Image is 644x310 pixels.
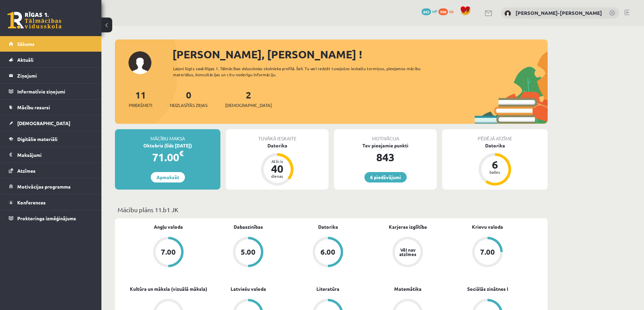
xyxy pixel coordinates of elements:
[17,168,35,174] span: Atzīmes
[170,102,208,109] span: Neizlasītās ziņas
[115,142,220,149] div: Oktobris (līdz [DATE])
[9,115,93,131] a: [DEMOGRAPHIC_DATA]
[438,8,448,15] span: 998
[226,142,329,187] a: Datorika Atlicis 40 dienas
[226,129,329,142] div: Tuvākā ieskaite
[9,131,93,147] a: Digitālie materiāli
[128,237,208,269] a: 7.00
[234,223,263,230] a: Dabaszinības
[442,142,548,149] div: Datorika
[422,8,431,15] span: 843
[154,223,183,230] a: Angļu valoda
[9,84,93,99] a: Informatīvie ziņojumi
[364,172,407,182] a: 6 piedāvājumi
[17,215,76,221] span: Proktoringa izmēģinājums
[17,68,93,83] legend: Ziņojumi
[334,142,437,149] div: Tev pieejamie punkti
[17,84,93,99] legend: Informatīvie ziņojumi
[318,223,338,230] a: Datorika
[9,195,93,210] a: Konferences
[17,41,34,47] span: Sākums
[504,10,511,17] img: Martins Frīdenbergs-Tomašs
[422,8,437,14] a: 843 mP
[172,46,548,62] div: [PERSON_NAME], [PERSON_NAME] !
[17,104,50,110] span: Mācību resursi
[115,149,220,165] div: 71.00
[467,285,508,292] a: Sociālās zinātnes I
[9,36,93,52] a: Sākums
[9,100,93,115] a: Mācību resursi
[9,163,93,178] a: Atzīmes
[472,223,503,230] a: Krievu valoda
[448,237,527,269] a: 7.00
[389,223,427,230] a: Karjeras izglītība
[225,89,272,109] a: 2[DEMOGRAPHIC_DATA]
[368,237,448,269] a: Vēl nav atzīmes
[449,8,453,14] span: xp
[9,52,93,67] a: Aktuāli
[17,199,46,205] span: Konferences
[17,136,57,142] span: Digitālie materiāli
[267,174,287,178] div: dienas
[516,9,602,16] a: [PERSON_NAME]-[PERSON_NAME]
[161,248,176,256] div: 7.00
[7,12,62,29] a: Rīgas 1. Tālmācības vidusskola
[485,159,505,170] div: 6
[288,237,368,269] a: 6.00
[394,285,422,292] a: Matemātika
[9,210,93,226] a: Proktoringa izmēģinājums
[17,120,70,126] span: [DEMOGRAPHIC_DATA]
[226,142,329,149] div: Datorika
[115,129,220,142] div: Mācību maksa
[316,285,339,292] a: Literatūra
[241,248,256,256] div: 5.00
[267,159,287,163] div: Atlicis
[130,285,207,292] a: Kultūra un māksla (vizuālā māksla)
[480,248,495,256] div: 7.00
[151,172,185,182] a: Apmaksāt
[432,8,437,14] span: mP
[438,8,457,14] a: 998 xp
[17,184,71,190] span: Motivācijas programma
[267,163,287,174] div: 40
[9,68,93,83] a: Ziņojumi
[334,149,437,165] div: 843
[118,205,545,214] p: Mācību plāns 11.b1 JK
[129,102,152,109] span: Priekšmeti
[320,248,335,256] div: 6.00
[208,237,288,269] a: 5.00
[442,129,548,142] div: Pēdējā atzīme
[17,147,93,163] legend: Maksājumi
[170,89,208,109] a: 0Neizlasītās ziņas
[398,248,417,256] div: Vēl nav atzīmes
[129,89,152,109] a: 11Priekšmeti
[442,142,548,187] a: Datorika 6 balles
[9,179,93,194] a: Motivācijas programma
[173,65,433,78] div: Laipni lūgts savā Rīgas 1. Tālmācības vidusskolas skolnieka profilā. Šeit Tu vari redzēt tuvojošo...
[9,147,93,163] a: Maksājumi
[225,102,272,109] span: [DEMOGRAPHIC_DATA]
[231,285,266,292] a: Latviešu valoda
[485,170,505,174] div: balles
[334,129,437,142] div: Motivācija
[17,57,33,63] span: Aktuāli
[179,148,184,158] span: €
